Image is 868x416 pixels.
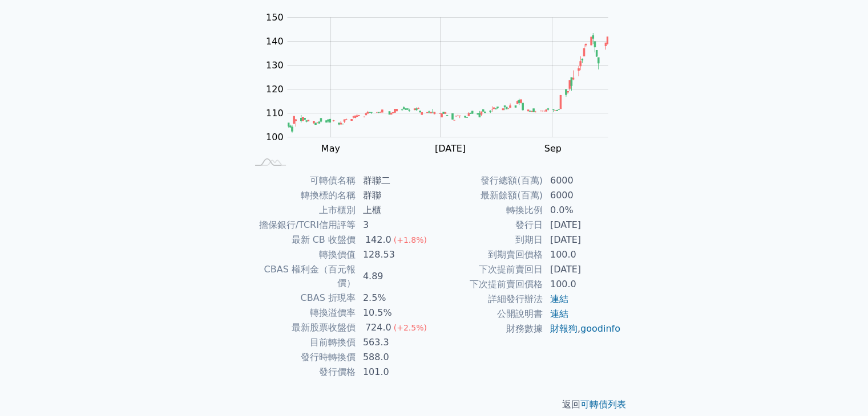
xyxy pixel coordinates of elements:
[434,173,543,188] td: 發行總額(百萬)
[356,262,434,291] td: 4.89
[247,218,356,233] td: 擔保銀行/TCRI信用評等
[356,305,434,320] td: 10.5%
[356,173,434,188] td: 群聯二
[434,292,543,307] td: 詳細發行辦法
[434,321,543,336] td: 財務數據
[394,235,427,244] span: (+1.8%)
[247,291,356,305] td: CBAS 折現率
[247,335,356,350] td: 目前轉換價
[543,277,621,292] td: 100.0
[543,173,621,188] td: 6000
[550,293,568,304] a: 連結
[363,233,394,247] div: 142.0
[247,305,356,320] td: 轉換溢價率
[247,173,356,188] td: 可轉債名稱
[247,203,356,218] td: 上市櫃別
[434,218,543,233] td: 發行日
[356,188,434,203] td: 群聯
[266,84,284,95] tspan: 120
[394,323,427,332] span: (+2.5%)
[356,291,434,305] td: 2.5%
[356,203,434,218] td: 上櫃
[434,233,543,247] td: 到期日
[266,132,284,142] tspan: 100
[434,188,543,203] td: 最新餘額(百萬)
[434,203,543,218] td: 轉換比例
[233,398,635,411] p: 返回
[266,36,284,47] tspan: 140
[811,361,868,416] iframe: Chat Widget
[543,233,621,247] td: [DATE]
[543,218,621,233] td: [DATE]
[321,143,340,154] tspan: May
[260,12,625,154] g: Chart
[266,108,284,119] tspan: 110
[543,321,621,336] td: ,
[363,321,394,335] div: 724.0
[550,323,578,334] a: 財報狗
[434,247,543,262] td: 到期賣回價格
[247,188,356,203] td: 轉換標的名稱
[434,262,543,277] td: 下次提前賣回日
[580,399,626,410] a: 可轉債列表
[356,350,434,365] td: 588.0
[543,247,621,262] td: 100.0
[266,60,284,71] tspan: 130
[247,262,356,291] td: CBAS 權利金（百元報價）
[356,335,434,350] td: 563.3
[247,350,356,365] td: 發行時轉換價
[543,203,621,218] td: 0.0%
[266,12,284,23] tspan: 150
[543,188,621,203] td: 6000
[356,218,434,233] td: 3
[550,308,568,319] a: 連結
[435,143,466,154] tspan: [DATE]
[434,307,543,321] td: 公開說明書
[544,143,562,154] tspan: Sep
[247,320,356,335] td: 最新股票收盤價
[247,247,356,262] td: 轉換價值
[247,233,356,247] td: 最新 CB 收盤價
[247,365,356,380] td: 發行價格
[356,247,434,262] td: 128.53
[434,277,543,292] td: 下次提前賣回價格
[580,323,620,334] a: goodinfo
[356,365,434,380] td: 101.0
[543,262,621,277] td: [DATE]
[811,361,868,416] div: 聊天小工具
